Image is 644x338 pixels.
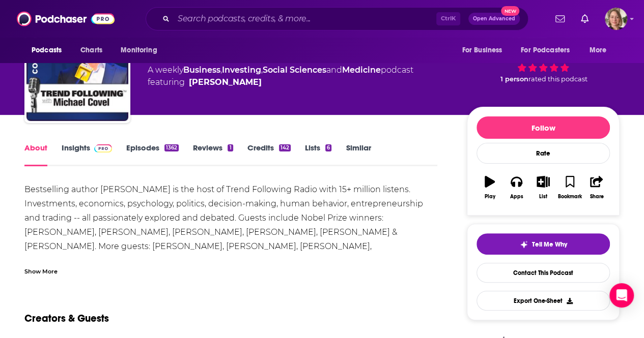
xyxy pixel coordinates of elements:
span: Logged in as AriFortierPr [605,8,627,30]
button: open menu [455,41,515,60]
div: Rate [477,143,610,164]
span: rated this podcast [528,75,587,83]
span: featuring [148,76,413,88]
div: 6 [325,144,331,151]
button: List [530,169,556,206]
a: Social Sciences [263,65,326,75]
a: Episodes1362 [126,143,179,166]
a: Medicine [342,65,381,75]
div: Bookmark [558,194,582,200]
span: Tell Me Why [532,240,567,249]
div: 1362 [164,144,179,151]
div: Play [485,194,495,200]
a: Charts [74,41,108,60]
div: 142 [279,144,291,151]
img: Podchaser - Follow, Share and Rate Podcasts [17,9,115,28]
span: Charts [80,43,102,57]
a: Business [183,65,220,75]
button: Show profile menu [605,8,627,30]
div: Search podcasts, credits, & more... [146,7,528,30]
img: Michael Covel's Trend Following [26,19,128,121]
a: Show notifications dropdown [551,10,569,27]
span: and [326,65,342,75]
span: , [261,65,263,75]
a: InsightsPodchaser Pro [62,143,112,166]
button: open menu [114,41,170,60]
div: Bestselling author [PERSON_NAME] is the host of Trend Following Radio with 15+ million listens. I... [24,182,437,325]
a: Lists6 [305,143,331,166]
button: open menu [24,41,75,60]
div: Share [590,194,603,200]
div: 1 [228,144,233,151]
button: Follow [477,116,610,139]
div: Apps [510,194,523,200]
span: 1 person [500,75,528,83]
button: Play [477,169,503,206]
input: Search podcasts, credits, & more... [174,11,436,27]
button: Apps [503,169,529,206]
a: Show notifications dropdown [577,10,593,27]
a: Michael Covel [189,76,262,88]
img: tell me why sparkle [520,240,528,249]
div: Open Intercom Messenger [609,283,634,308]
a: Reviews1 [193,143,233,166]
a: Similar [346,143,371,166]
span: New [501,6,519,16]
a: Creators & Guests [24,312,109,325]
button: Export One-Sheet [477,291,610,311]
span: For Podcasters [521,43,570,57]
button: tell me why sparkleTell Me Why [477,233,610,255]
span: Monitoring [121,43,157,57]
img: Podchaser Pro [94,144,112,152]
a: Credits142 [247,143,291,166]
a: Contact This Podcast [477,263,610,283]
a: Investing [222,65,261,75]
div: A weekly podcast [148,64,413,88]
span: More [590,43,607,57]
button: Open AdvancedNew [468,13,520,25]
span: , [220,65,222,75]
button: Bookmark [556,169,583,206]
span: Ctrl K [436,12,460,25]
img: User Profile [605,8,627,30]
button: open menu [514,41,584,60]
a: About [24,143,47,166]
button: Share [583,169,610,206]
span: Open Advanced [473,16,515,21]
span: For Business [462,43,502,57]
span: Podcasts [32,43,62,57]
div: List [539,194,547,200]
button: open menu [582,41,620,60]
